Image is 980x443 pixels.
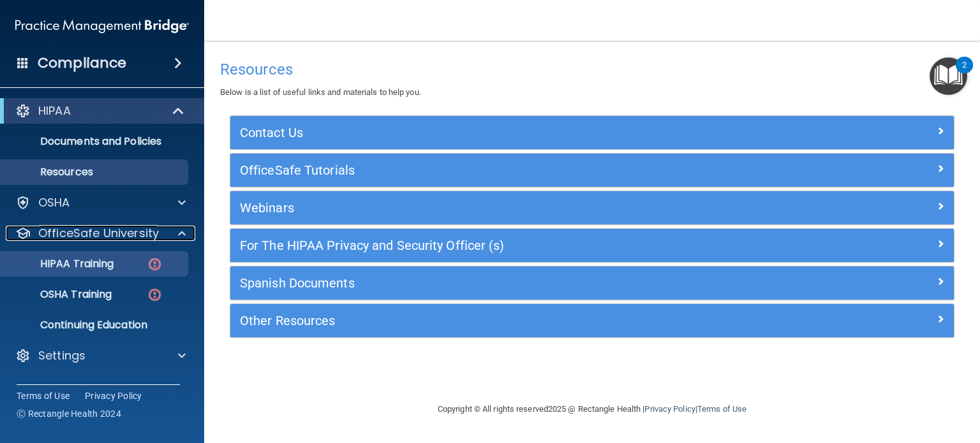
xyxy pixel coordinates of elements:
a: Contact Us [240,122,944,143]
p: Continuing Education [8,319,182,331]
h5: Contact Us [240,126,764,140]
p: Resources [8,166,182,178]
h5: OfficeSafe Tutorials [240,163,764,177]
button: Open Resource Center, 2 new notifications [930,57,967,95]
h4: Compliance [38,54,126,72]
a: Privacy Policy [85,389,142,402]
img: danger-circle.6113f641.png [147,287,163,303]
h5: For The HIPAA Privacy and Security Officer (s) [240,238,764,252]
p: OSHA Training [8,288,112,301]
span: Ⓒ Rectangle Health 2024 [17,407,121,420]
a: Settings [15,348,186,363]
div: 2 [962,65,967,82]
img: PMB logo [15,13,189,39]
a: Spanish Documents [240,273,944,293]
p: HIPAA [38,103,71,119]
a: OSHA [15,195,186,210]
a: Other Resources [240,310,944,331]
p: OSHA [38,195,70,210]
a: HIPAA [15,103,185,119]
p: HIPAA Training [8,258,114,270]
h4: Resources [220,61,964,78]
h5: Webinars [240,201,764,215]
p: OfficeSafe University [38,226,159,241]
a: For The HIPAA Privacy and Security Officer (s) [240,235,944,256]
a: Privacy Policy [644,404,695,414]
iframe: Drift Widget Chat Controller [760,353,965,403]
img: danger-circle.6113f641.png [147,256,163,272]
h5: Spanish Documents [240,276,764,290]
span: Below is a list of useful links and materials to help you. [220,87,421,97]
a: OfficeSafe University [15,226,186,241]
a: Webinars [240,198,944,218]
p: Settings [38,348,85,363]
h5: Other Resources [240,314,764,328]
a: Terms of Use [17,389,70,402]
a: OfficeSafe Tutorials [240,160,944,180]
div: Copyright © All rights reserved 2025 @ Rectangle Health | | [359,389,825,430]
a: Terms of Use [697,404,746,414]
p: Documents and Policies [8,135,182,148]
